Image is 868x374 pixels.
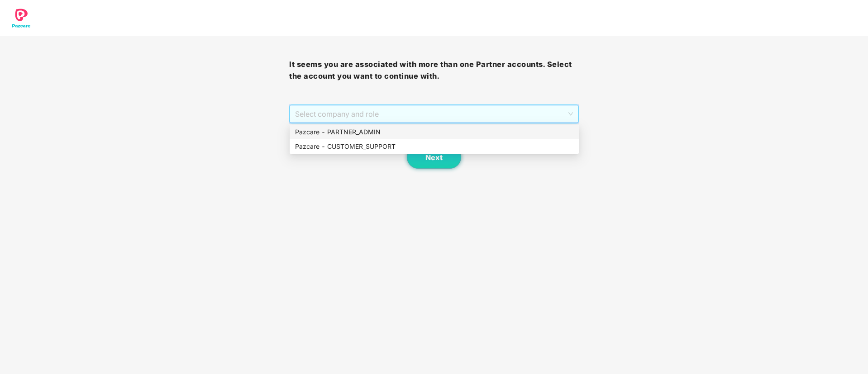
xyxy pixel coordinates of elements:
[295,142,573,151] div: Pazcare - CUSTOMER_SUPPORT
[290,125,579,139] div: Pazcare - PARTNER_ADMIN
[425,153,443,162] span: Next
[289,59,578,82] h3: It seems you are associated with more than one Partner accounts. Select the account you want to c...
[295,105,572,123] span: Select company and role
[295,127,573,137] div: Pazcare - PARTNER_ADMIN
[407,146,461,169] button: Next
[290,139,579,154] div: Pazcare - CUSTOMER_SUPPORT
